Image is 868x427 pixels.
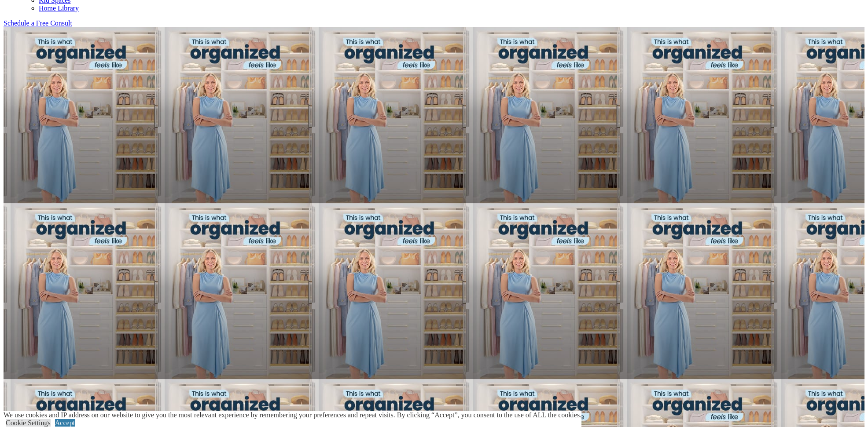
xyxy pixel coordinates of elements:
[6,419,51,427] a: Cookie Settings
[4,19,72,27] a: Schedule a Free Consult (opens a dropdown menu)
[55,419,75,427] a: Accept
[4,411,581,419] div: We use cookies and IP address on our website to give you the most relevant experience by remember...
[39,4,79,12] a: Home Library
